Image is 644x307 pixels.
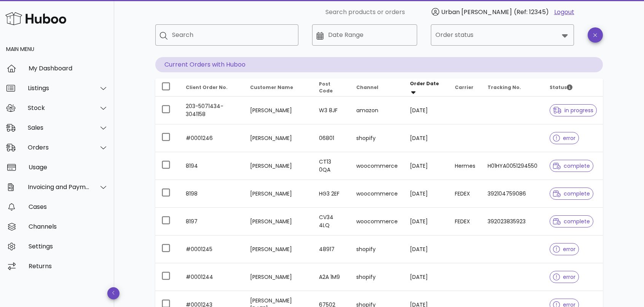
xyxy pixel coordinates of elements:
td: 392104759086 [481,180,544,208]
span: Post Code [319,81,333,94]
div: Order status [431,24,574,46]
span: complete [553,163,590,169]
td: HG3 2EF [313,180,350,208]
td: #0001244 [180,263,244,291]
th: Tracking No. [481,78,544,97]
img: Huboo Logo [5,10,66,27]
td: CT13 0QA [313,152,350,180]
td: [DATE] [404,208,449,235]
td: shopify [350,235,404,263]
span: Order Date [410,80,439,87]
td: shopify [350,124,404,152]
span: Channel [356,84,378,91]
td: 392023835923 [481,208,544,235]
td: #0001245 [180,235,244,263]
div: Usage [29,164,108,171]
a: Logout [554,8,574,17]
td: [PERSON_NAME] [244,180,313,208]
td: Hermes [449,152,481,180]
div: Cases [29,203,108,210]
td: [PERSON_NAME] [244,263,313,291]
td: woocommerce [350,180,404,208]
span: Client Order No. [186,84,228,91]
span: Status [550,84,572,91]
div: Invoicing and Payments [28,183,90,191]
span: error [553,274,575,280]
td: 8197 [180,208,244,235]
td: amazon [350,97,404,124]
td: FEDEX [449,208,481,235]
td: #0001246 [180,124,244,152]
span: Tracking No. [488,84,521,91]
td: [DATE] [404,97,449,124]
td: W3 8JF [313,97,350,124]
div: Sales [28,124,90,131]
td: 48917 [313,235,350,263]
td: woocommerce [350,208,404,235]
th: Post Code [313,78,350,97]
td: [PERSON_NAME] [244,152,313,180]
td: [DATE] [404,180,449,208]
th: Customer Name [244,78,313,97]
td: 8194 [180,152,244,180]
td: 203-5071434-3041158 [180,97,244,124]
th: Channel [350,78,404,97]
span: in progress [553,108,593,113]
div: Settings [29,243,108,250]
div: Listings [28,84,90,92]
th: Client Order No. [180,78,244,97]
td: 06801 [313,124,350,152]
td: [DATE] [404,152,449,180]
div: My Dashboard [29,65,108,72]
div: Orders [28,144,90,151]
span: (Ref: 12345) [514,8,549,16]
span: Carrier [455,84,473,91]
th: Order Date: Sorted descending. Activate to remove sorting. [404,78,449,97]
div: Channels [29,223,108,230]
td: [DATE] [404,124,449,152]
td: A2A 1M9 [313,263,350,291]
div: Stock [28,104,90,111]
td: woocommerce [350,152,404,180]
td: CV34 4LQ [313,208,350,235]
td: [DATE] [404,263,449,291]
td: [PERSON_NAME] [244,97,313,124]
th: Carrier [449,78,481,97]
td: [PERSON_NAME] [244,208,313,235]
span: complete [553,191,590,196]
td: [PERSON_NAME] [244,124,313,152]
td: [DATE] [404,235,449,263]
span: Urban [PERSON_NAME] [441,8,512,16]
td: H01HYA0051294550 [481,152,544,180]
th: Status [544,78,603,97]
td: 8198 [180,180,244,208]
td: shopify [350,263,404,291]
span: error [553,247,575,252]
span: complete [553,219,590,224]
div: Returns [29,262,108,270]
span: Customer Name [250,84,293,91]
td: [PERSON_NAME] [244,235,313,263]
span: error [553,135,575,141]
td: FEDEX [449,180,481,208]
p: Current Orders with Huboo [155,57,603,72]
